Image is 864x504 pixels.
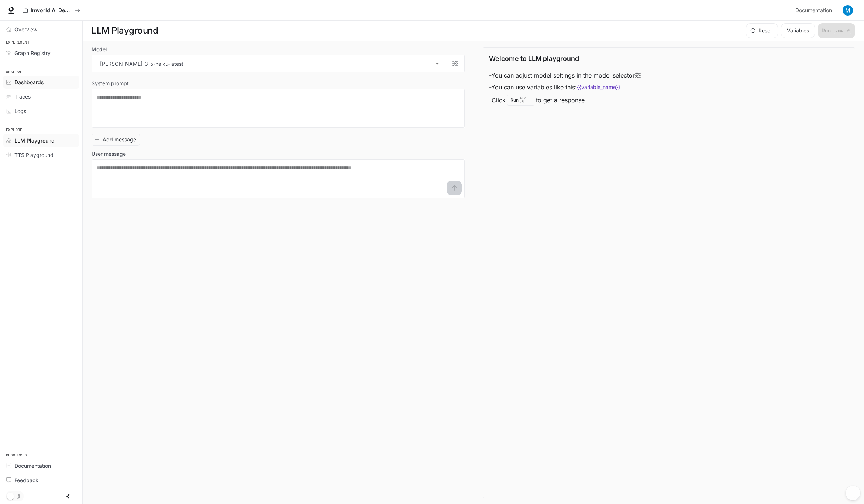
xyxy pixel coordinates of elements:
button: All workspaces [19,3,83,18]
p: CTRL + [520,96,531,100]
div: Run [507,95,534,106]
a: Feedback [3,474,79,487]
a: LLM Playground [3,134,79,147]
img: User avatar [843,5,853,16]
button: User avatar [840,3,855,18]
p: System prompt [92,81,129,86]
li: - You can use variables like this: [489,81,641,93]
a: Traces [3,90,79,103]
p: Welcome to LLM playground [489,54,579,64]
a: Documentation [792,3,837,18]
p: [PERSON_NAME]-3-5-haiku-latest [100,60,183,68]
a: Logs [3,104,79,117]
span: Dark mode toggle [7,492,14,500]
a: Graph Registry [3,47,79,59]
button: Variables [781,23,815,38]
span: Dashboards [14,78,44,86]
span: Documentation [795,6,832,15]
span: Logs [14,107,26,115]
li: - Click to get a response [489,93,641,107]
span: TTS Playground [14,151,54,159]
a: Overview [3,23,79,36]
li: - You can adjust model settings in the model selector [489,69,641,81]
span: Documentation [14,462,51,470]
button: Close drawer [60,489,76,504]
a: Dashboards [3,76,79,89]
p: Inworld AI Demos [31,7,72,14]
span: Overview [14,25,37,33]
button: Add message [92,134,140,146]
p: ⏎ [520,96,531,104]
div: [PERSON_NAME]-3-5-haiku-latest [92,55,447,72]
span: Traces [14,93,31,100]
button: Reset [746,23,778,38]
span: Graph Registry [14,49,51,57]
a: TTS Playground [3,148,79,161]
span: LLM Playground [14,137,55,144]
p: Model [92,47,107,52]
span: Feedback [14,476,38,484]
a: Documentation [3,459,79,472]
h1: LLM Playground [92,23,158,38]
p: User message [92,151,126,157]
code: {{variable_name}} [577,83,620,91]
